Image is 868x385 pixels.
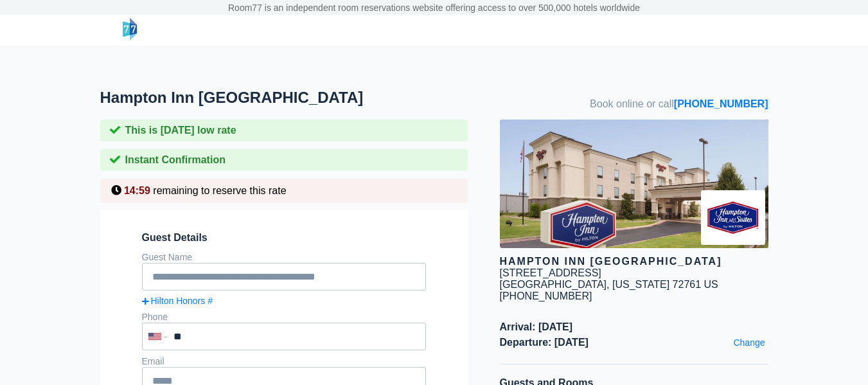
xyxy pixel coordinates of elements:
[704,279,718,290] span: US
[730,334,768,351] a: Change
[123,18,137,40] img: logo-header-small.png
[673,279,702,290] span: 72761
[500,120,768,248] img: hotel image
[124,185,150,196] span: 14:59
[142,296,426,306] a: Hilton Honors #
[590,98,768,110] span: Book online or call
[142,252,193,262] label: Guest Name
[612,279,669,290] span: [US_STATE]
[500,337,768,348] span: Departure: [DATE]
[100,89,500,107] h1: Hampton Inn [GEOGRAPHIC_DATA]
[500,256,768,267] div: Hampton Inn [GEOGRAPHIC_DATA]
[142,232,426,244] span: Guest Details
[500,279,610,290] span: [GEOGRAPHIC_DATA],
[701,190,765,245] img: Brand logo for Hampton Inn Siloam Springs
[142,312,168,322] label: Phone
[500,291,768,302] div: [PHONE_NUMBER]
[100,149,468,171] div: Instant Confirmation
[674,98,768,109] a: [PHONE_NUMBER]
[500,267,601,279] div: [STREET_ADDRESS]
[153,185,286,196] span: remaining to reserve this rate
[500,321,768,333] span: Arrival: [DATE]
[143,324,170,349] div: United States: +1
[142,356,164,366] label: Email
[100,120,468,141] div: This is [DATE] low rate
